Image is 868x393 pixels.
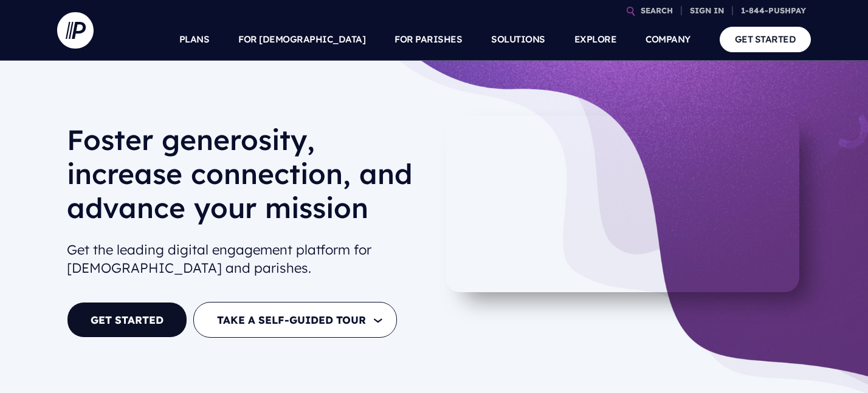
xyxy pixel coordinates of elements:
[491,18,545,61] a: SOLUTIONS
[179,18,210,61] a: PLANS
[67,123,424,234] h1: Foster generosity, increase connection, and advance your mission
[193,302,397,338] button: TAKE A SELF-GUIDED TOUR
[394,18,462,61] a: FOR PARISHES
[67,302,187,338] a: GET STARTED
[67,236,424,283] h2: Get the leading digital engagement platform for [DEMOGRAPHIC_DATA] and parishes.
[574,18,617,61] a: EXPLORE
[720,27,811,52] a: GET STARTED
[646,18,691,61] a: COMPANY
[238,18,365,61] a: FOR [DEMOGRAPHIC_DATA]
